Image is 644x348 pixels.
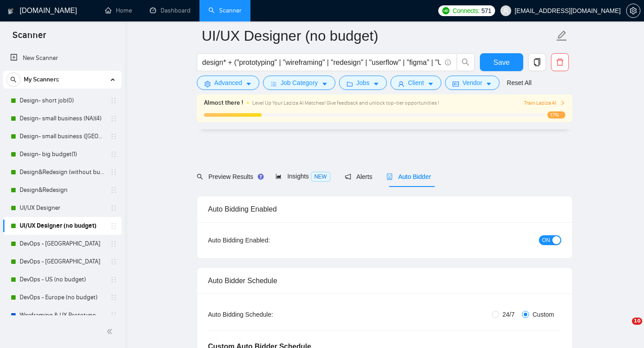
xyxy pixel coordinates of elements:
[8,4,14,18] img: logo
[386,173,431,180] span: Auto Bidder
[110,258,117,265] span: holder
[202,25,554,47] input: Scanner name...
[20,289,105,306] a: DevOps - Europe (no budget)
[311,172,330,182] span: NEW
[20,271,105,289] a: DevOps - US (no budget)
[551,58,568,66] span: delete
[445,76,500,90] button: idcardVendorcaret-down
[110,276,117,283] span: holder
[632,318,642,325] span: 10
[5,29,53,47] span: Scanner
[428,81,434,87] span: caret-down
[386,174,393,180] span: robot
[7,76,20,83] span: search
[105,7,132,14] a: homeHome
[20,181,105,199] a: Design&Redesign
[110,312,117,319] span: holder
[445,59,451,65] span: info-circle
[110,222,117,229] span: holder
[208,268,561,293] div: Auto Bidder Schedule
[626,7,640,14] a: setting
[499,310,518,319] span: 24/7
[252,100,439,106] span: Level Up Your Laziza AI Matches! Give feedback and unlock top-tier opportunities !
[481,6,491,16] span: 571
[197,173,261,180] span: Preview Results
[339,76,387,90] button: folderJobscaret-down
[480,53,523,71] button: Save
[208,7,241,14] a: searchScanner
[453,6,479,16] span: Connects:
[20,253,105,271] a: DevOps - [GEOGRAPHIC_DATA]
[208,235,326,245] div: Auto Bidding Enabled:
[453,81,459,87] span: idcard
[560,100,565,106] span: right
[197,174,203,180] span: search
[626,4,640,18] button: setting
[507,78,531,88] a: Reset All
[246,81,252,87] span: caret-down
[280,78,318,88] span: Job Category
[457,53,475,71] button: search
[627,7,640,14] span: setting
[20,199,105,217] a: UI/UX Designer
[345,174,351,180] span: notification
[524,99,565,107] button: Train Laziza AI
[390,76,441,90] button: userClientcaret-down
[442,7,449,14] img: upwork-logo.png
[204,81,211,87] span: setting
[110,133,117,140] span: holder
[20,110,105,127] a: Design- small business (NA)(4)
[462,78,482,88] span: Vendor
[551,53,569,71] button: delete
[528,53,546,71] button: copy
[3,49,122,67] li: New Scanner
[20,92,105,110] a: Design- short job(0)
[204,98,243,108] span: Almost there !
[486,81,492,87] span: caret-down
[542,235,550,245] span: ON
[110,97,117,104] span: holder
[208,196,561,222] div: Auto Bidding Enabled
[398,81,404,87] span: user
[20,163,105,181] a: Design&Redesign (without budget)
[106,327,115,336] span: double-left
[345,173,373,180] span: Alerts
[20,145,105,163] a: Design- big budget(1)
[614,318,635,339] iframe: Intercom live chat
[110,115,117,122] span: holder
[20,235,105,253] a: DevOps - [GEOGRAPHIC_DATA]
[150,7,191,14] a: dashboardDashboard
[110,151,117,158] span: holder
[20,127,105,145] a: Design- small business ([GEOGRAPHIC_DATA])(4)
[20,306,105,324] a: Wireframing & UX Prototype
[493,57,509,68] span: Save
[10,49,114,67] a: New Scanner
[208,310,326,319] div: Auto Bidding Schedule:
[556,30,568,42] span: edit
[457,58,474,66] span: search
[271,81,277,87] span: bars
[6,72,21,87] button: search
[202,57,441,68] input: Search Freelance Jobs...
[110,169,117,176] span: holder
[197,76,259,90] button: settingAdvancedcaret-down
[347,81,353,87] span: folder
[529,58,546,66] span: copy
[547,111,565,119] span: 17%
[408,78,424,88] span: Client
[322,81,328,87] span: caret-down
[110,240,117,247] span: holder
[263,76,335,90] button: barsJob Categorycaret-down
[275,173,282,179] span: area-chart
[356,78,370,88] span: Jobs
[257,173,265,181] div: Tooltip anchor
[110,204,117,212] span: holder
[24,71,59,89] span: My Scanners
[110,187,117,194] span: holder
[20,217,105,235] a: UI/UX Designer (no budget)
[110,294,117,301] span: holder
[529,310,558,319] span: Custom
[275,173,330,180] span: Insights
[373,81,379,87] span: caret-down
